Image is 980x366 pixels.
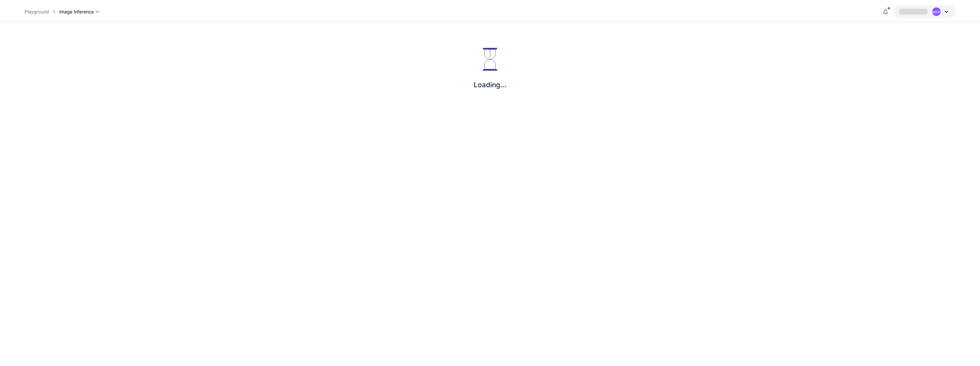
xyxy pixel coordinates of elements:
nav: breadcrumb [24,8,59,15]
p: Loading... [474,80,506,90]
button: UndefinedUndefined [893,5,955,18]
div: UndefinedUndefined [932,7,941,16]
span: Image Inference [59,8,94,15]
a: Playground [24,8,49,15]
